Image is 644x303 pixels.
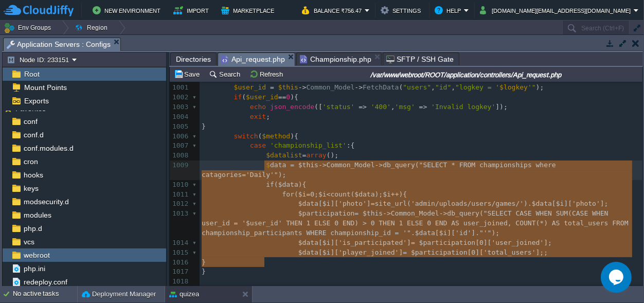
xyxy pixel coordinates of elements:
[399,190,407,198] span: ){
[294,190,298,198] span: (
[266,113,270,120] span: ;
[22,264,47,273] a: php.ini
[300,53,371,65] span: Championship.php
[564,200,572,207] span: ][
[13,286,77,302] div: No active tasks
[347,141,355,149] span: :{
[411,239,415,246] span: =
[354,209,359,217] span: =
[310,190,314,198] span: 0
[170,112,190,122] div: 1004
[386,53,454,65] span: SFTP / SSH Gate
[399,83,403,91] span: (
[307,151,327,159] span: array
[532,200,552,207] span: $data
[22,197,70,206] a: modsecurity.d
[381,4,424,16] button: Settings
[411,200,524,207] span: 'admin/uploads/users/games/'
[170,258,190,268] div: 1016
[234,83,266,91] span: $user_id
[403,83,431,91] span: "users"
[270,83,274,91] span: =
[435,83,451,91] span: "id"
[290,161,294,169] span: =
[22,83,68,92] span: Mount Points
[419,103,427,111] span: =>
[202,219,632,237] span: ' THEN 1 ELSE 0 END) > 0 THEN 1 ELSE 0 END AS user_joined, COUNT(*) AS total_users FROM champions...
[471,248,475,256] span: 0
[383,209,391,217] span: ->
[202,268,206,275] span: }
[170,248,190,258] div: 1015
[552,200,556,207] span: [
[22,237,36,246] a: vcs
[407,200,411,207] span: (
[431,83,435,91] span: ,
[278,93,287,101] span: ==
[221,4,277,16] button: Marketplace
[399,248,403,256] span: ]
[492,229,500,237] span: );
[170,151,190,161] div: 1008
[13,104,47,113] a: Favorites
[330,200,338,207] span: ][
[318,190,327,198] span: $i
[480,4,634,16] button: [DOMAIN_NAME][EMAIL_ADDRESS][DOMAIN_NAME]
[286,93,290,101] span: 0
[82,289,156,299] button: Deployment Manager
[495,103,507,111] span: ]);
[323,248,331,256] span: $i
[170,277,190,287] div: 1018
[471,229,479,237] span: ].
[170,161,190,170] div: 1009
[338,248,399,256] span: 'player_joined'
[415,229,435,237] span: $data
[455,229,471,237] span: 'id'
[22,144,75,153] a: conf.modules.d
[323,239,331,246] span: $i
[170,267,190,277] div: 1017
[170,102,190,112] div: 1003
[170,93,190,102] div: 1002
[170,199,190,209] div: 1012
[22,170,45,180] span: hooks
[22,277,69,287] span: redeploy.conf
[528,83,536,91] span: '"
[270,181,274,188] span: f
[298,248,318,256] span: $data
[327,161,375,169] span: Common_Model
[250,141,266,149] span: case
[234,132,258,140] span: switch
[270,161,286,169] span: data
[572,200,600,207] span: 'photo'
[468,248,472,256] span: [
[484,248,536,256] span: 'total_users'
[371,200,375,207] span: =
[499,83,528,91] span: $logkey
[455,83,499,91] span: "logkey = '
[484,239,492,246] span: ][
[221,53,285,66] span: Api_request.php
[170,132,190,141] div: 1006
[22,130,45,139] a: conf.d
[415,161,419,169] span: (
[338,200,367,207] span: 'photo'
[363,83,399,91] span: FetchData
[278,181,298,188] span: $data
[22,157,40,166] a: cron
[524,200,532,207] span: ).
[391,103,395,111] span: ,
[22,251,51,260] span: webroot
[391,190,399,198] span: ++
[431,103,495,111] span: 'Invalid logkey'
[600,200,609,207] span: ];
[359,103,367,111] span: =>
[327,151,338,159] span: ();
[375,161,383,169] span: ->
[234,93,242,101] span: if
[298,161,318,169] span: $this
[298,83,307,91] span: ->
[447,209,479,217] span: db_query
[246,219,278,227] span: $user_id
